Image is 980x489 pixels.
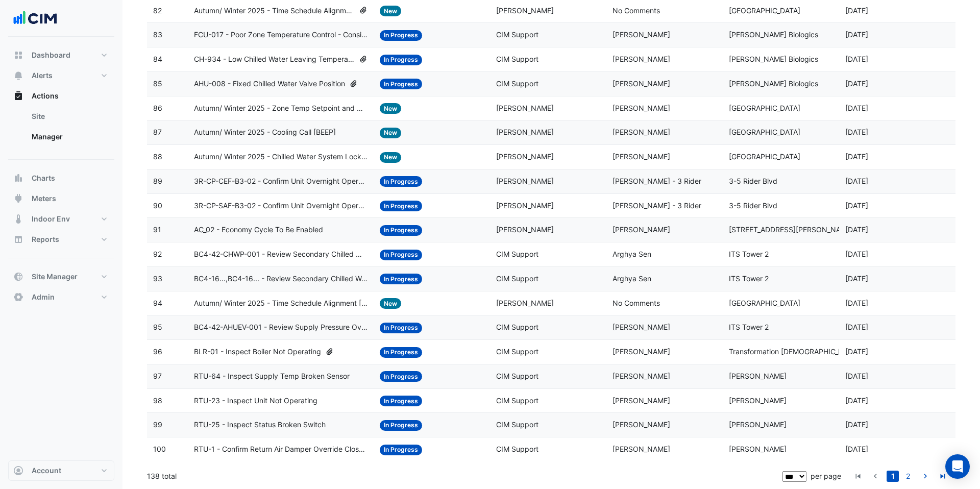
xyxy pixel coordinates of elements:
span: 94 [153,299,162,307]
span: [GEOGRAPHIC_DATA] [729,128,800,136]
app-icon: Admin [13,292,23,302]
span: CIM Support [496,445,538,453]
app-icon: Reports [13,234,23,244]
span: [PERSON_NAME] - 3 Rider [612,201,701,210]
span: 3R-CP-CEF-B3-02 - Confirm Unit Overnight Operation (Energy Waste) [194,176,368,187]
img: Company Logo [12,8,58,29]
span: [PERSON_NAME] - 3 Rider [612,177,701,185]
span: In Progress [380,445,422,455]
span: In Progress [380,396,422,406]
span: Charts [32,173,55,183]
span: 88 [153,152,162,161]
a: 2 [902,471,914,482]
span: 92 [153,250,162,258]
span: [PERSON_NAME] [496,299,554,307]
a: go to next page [919,471,932,482]
span: 87 [153,128,162,136]
a: Site [23,106,114,127]
span: [PERSON_NAME] [496,128,554,136]
span: Arghya Sen [612,274,651,283]
span: Reports [32,234,59,244]
span: CIM Support [496,274,538,283]
span: 99 [153,420,162,429]
span: 82 [153,6,162,15]
button: Charts [8,168,114,188]
span: [PERSON_NAME] [729,396,787,405]
a: Manager [23,127,114,147]
span: In Progress [380,347,422,358]
span: [PERSON_NAME] [496,104,554,112]
span: CIM Support [496,55,538,63]
span: 2025-06-06T12:50:54.131 [845,79,868,88]
span: In Progress [380,176,422,187]
span: In Progress [380,250,422,260]
span: 2025-05-28T12:16:34.215 [845,250,868,258]
span: [PERSON_NAME] [496,6,554,15]
app-icon: Indoor Env [13,214,23,224]
span: 98 [153,396,162,405]
button: Meters [8,188,114,209]
a: go to previous page [869,471,881,482]
span: Autumn/ Winter 2025 - Time Schedule Alignment [BEEP] [194,298,368,309]
li: page 1 [885,471,900,482]
span: BLR-01 - Inspect Boiler Not Operating [194,346,321,358]
span: [STREET_ADDRESS][PERSON_NAME] [729,225,853,234]
span: BC4-16...,BC4-16... - Review Secondary Chilled Water System Overcooling [194,273,368,285]
span: FCU-017 - Poor Zone Temperature Control - Considering the chilled and hot water valves' operation [194,29,368,41]
span: AHU-008 - Fixed Chilled Water Valve Position [194,78,345,90]
span: [PERSON_NAME] [612,55,670,63]
span: ITS Tower 2 [729,250,769,258]
span: In Progress [380,30,422,41]
span: 2025-05-15T10:26:15.764 [845,445,868,453]
span: [PERSON_NAME] [729,372,787,380]
span: New [380,6,401,16]
button: Account [8,460,114,481]
span: 2025-05-28T10:54:25.729 [845,323,868,331]
span: In Progress [380,201,422,211]
span: RTU-64 - Inspect Supply Temp Broken Sensor [194,371,350,382]
span: RTU-1 - Confirm Return Air Damper Override Close (Energy Waste) [194,444,368,455]
span: New [380,128,401,138]
span: New [380,103,401,114]
span: 2025-06-06T11:42:42.565 [845,104,868,112]
span: No Comments [612,299,660,307]
span: [PERSON_NAME] [612,445,670,453]
span: [PERSON_NAME] [612,79,670,88]
span: 3-5 Rider Blvd [729,201,777,210]
span: BC4-42-AHUEV-001 - Review Supply Pressure Oversupply (Energy Waste) [194,322,368,333]
app-icon: Charts [13,173,23,183]
span: [PERSON_NAME] [496,201,554,210]
span: 2025-05-21T08:15:18.565 [845,347,868,356]
app-icon: Dashboard [13,50,23,60]
span: 2025-05-30T08:58:35.259 [845,225,868,234]
span: ITS Tower 2 [729,323,769,331]
span: CIM Support [496,396,538,405]
span: 2025-06-13T10:53:23.198 [845,6,868,15]
span: 2025-05-28T10:57:43.265 [845,299,868,307]
span: RTU-25 - Inspect Status Broken Switch [194,419,326,431]
span: CH-934 - Low Chilled Water Leaving Temperature [194,54,355,65]
span: 2025-06-06T12:53:54.191 [845,55,868,63]
span: In Progress [380,79,422,89]
span: CIM Support [496,347,538,356]
button: Site Manager [8,266,114,287]
span: New [380,298,401,309]
div: Actions [8,106,114,151]
span: [GEOGRAPHIC_DATA] [729,299,800,307]
span: Dashboard [32,50,70,60]
span: 96 [153,347,162,356]
span: In Progress [380,225,422,236]
span: Admin [32,292,55,302]
span: 91 [153,225,161,234]
span: RTU-23 - Inspect Unit Not Operating [194,395,317,407]
span: [PERSON_NAME] [496,177,554,185]
span: 90 [153,201,162,210]
span: [PERSON_NAME] [612,396,670,405]
span: CIM Support [496,79,538,88]
span: Account [32,466,61,476]
span: [PERSON_NAME] [729,445,787,453]
span: CIM Support [496,250,538,258]
span: 89 [153,177,162,185]
span: No Comments [612,6,660,15]
span: Actions [32,91,59,101]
